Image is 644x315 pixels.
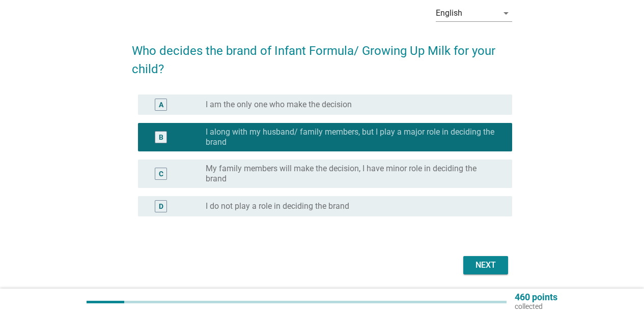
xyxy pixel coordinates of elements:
div: Next [471,259,500,271]
div: C [159,169,163,179]
div: A [159,100,163,110]
div: D [159,201,163,212]
p: collected [515,302,557,311]
button: Next [463,256,508,274]
label: My family members will make the decision, I have minor role in deciding the brand [206,164,496,184]
label: I along with my husband/ family members, but I play a major role in deciding the brand [206,127,496,147]
label: I do not play a role in deciding the brand [206,201,349,211]
div: English [436,9,462,18]
p: 460 points [515,293,557,302]
h2: Who decides the brand of Infant Formula/ Growing Up Milk for your child? [132,31,512,78]
label: I am the only one who make the decision [206,100,352,110]
div: B [159,132,163,143]
i: arrow_drop_down [500,7,512,19]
